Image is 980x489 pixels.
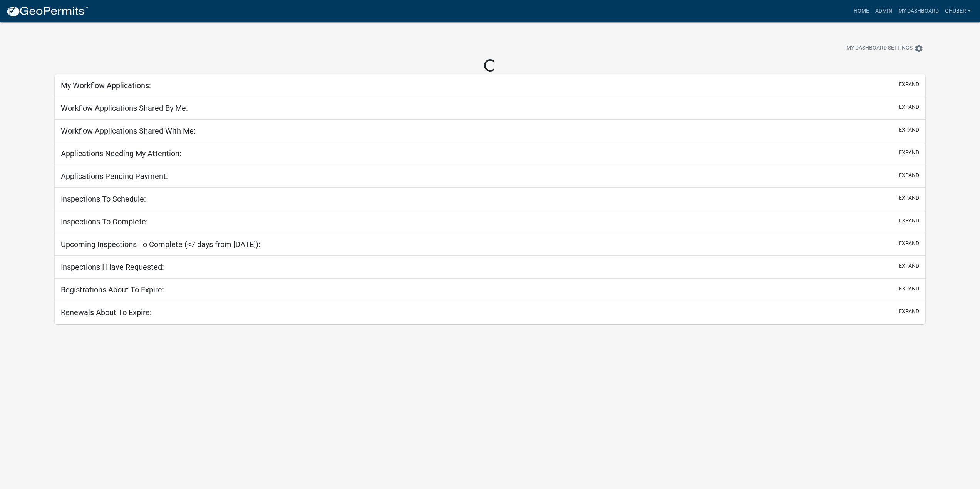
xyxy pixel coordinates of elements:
[899,103,919,111] button: expand
[899,285,919,293] button: expand
[61,285,164,294] h5: Registrations About To Expire:
[899,217,919,225] button: expand
[61,308,152,317] h5: Renewals About To Expire:
[899,149,919,157] button: expand
[895,4,942,18] a: My Dashboard
[61,81,151,90] h5: My Workflow Applications:
[851,4,872,18] a: Home
[61,149,181,158] h5: Applications Needing My Attention:
[899,262,919,270] button: expand
[942,4,974,18] a: GHuber
[899,307,919,315] button: expand
[899,239,919,247] button: expand
[899,171,919,179] button: expand
[872,4,895,18] a: Admin
[61,262,164,272] h5: Inspections I Have Requested:
[61,103,188,113] h5: Workflow Applications Shared By Me:
[61,217,148,226] h5: Inspections To Complete:
[846,44,913,53] span: My Dashboard Settings
[61,240,260,249] h5: Upcoming Inspections To Complete (<7 days from [DATE]):
[899,80,919,88] button: expand
[61,194,146,204] h5: Inspections To Schedule:
[899,194,919,202] button: expand
[61,126,196,135] h5: Workflow Applications Shared With Me:
[61,172,168,181] h5: Applications Pending Payment:
[899,126,919,134] button: expand
[840,41,930,56] button: My Dashboard Settingssettings
[914,44,923,53] i: settings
